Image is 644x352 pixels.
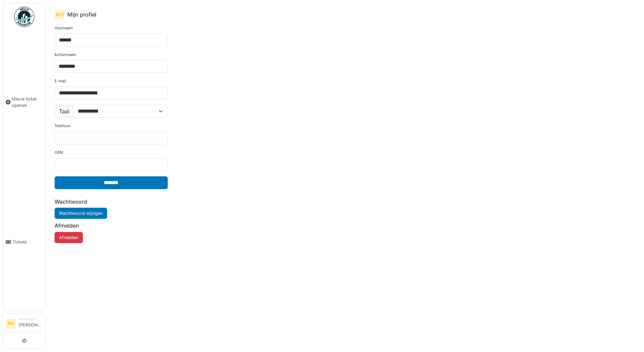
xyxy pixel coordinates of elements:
[55,223,168,229] h6: Afmelden
[55,208,107,219] a: Wachtwoord wijzigen
[14,7,34,27] img: Badge_color-CXgf-gQk.svg
[55,10,65,20] div: M S
[6,319,16,329] li: MS
[54,52,76,58] label: Achternaam
[55,78,66,84] label: E-mail
[55,232,83,243] button: Afmelden
[19,316,43,331] li: [PERSON_NAME]
[3,174,45,310] a: Tickets
[6,316,43,332] a: MS Aanvrager[PERSON_NAME]
[3,31,45,174] a: Nieuw ticket openen
[55,199,168,205] h6: Wachtwoord
[67,11,96,18] h6: Mijn profiel
[55,123,71,129] label: Telefoon
[55,150,63,155] label: GSM
[55,25,73,31] label: Voornaam
[19,316,43,321] div: Aanvrager
[12,96,43,109] span: Nieuw ticket openen
[55,105,74,118] label: Taal
[12,239,43,245] span: Tickets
